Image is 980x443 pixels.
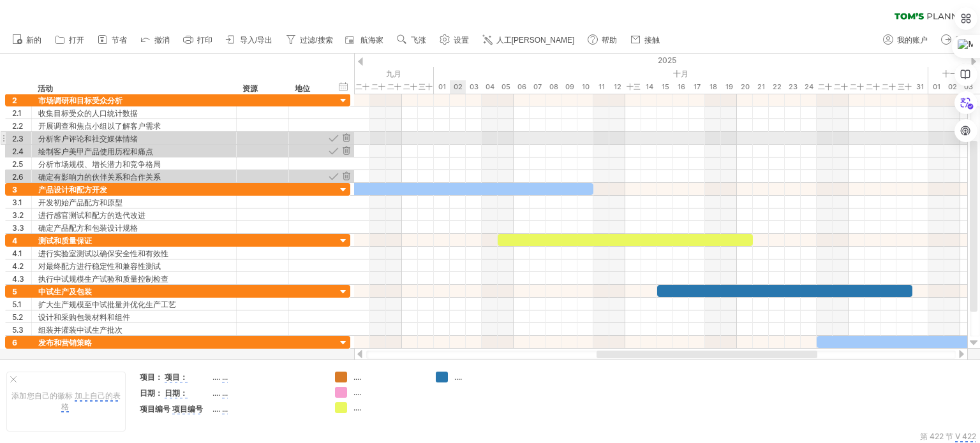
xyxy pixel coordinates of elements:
[627,82,641,91] font: 十三
[646,82,653,91] font: 14
[434,67,928,80] div: 2025年10月
[38,121,161,131] font: 开展调查和焦点小组以了解客户需求
[725,82,733,91] font: 19
[546,80,561,94] div: 2025年10月8日星期三
[222,388,228,398] font: ...
[627,32,664,48] a: 接触
[434,80,450,94] div: 2025年10月1日星期三
[165,388,188,398] font: 日期：
[354,80,370,94] div: 2025年9月26日，星期五
[850,82,864,105] font: 二十七
[818,82,832,105] font: 二十五
[789,82,798,91] font: 23
[12,338,17,347] font: 6
[866,82,880,105] font: 二十八
[912,80,928,94] div: 2025年10月31日星期五
[327,145,339,157] div: 批准
[598,82,605,91] font: 11
[240,36,272,45] font: 导入/导出
[533,82,542,91] font: 07
[565,82,574,91] font: 09
[928,80,944,94] div: 2025年11月1日星期六
[454,36,469,45] font: 设置
[419,82,433,91] font: 三十
[140,388,163,398] font: 日期：
[242,84,258,93] font: 资源
[450,80,466,94] div: 2025年10月2日星期四
[38,134,138,143] font: 分析客户评论和社交媒体情绪
[38,300,176,309] font: 扩大生产规模至中试批量并优化生产工艺
[38,172,161,182] font: 确定有影响力的伙伴关系和合作关系
[753,80,769,94] div: 2025年10月21日星期二
[530,80,546,94] div: 2025年10月7日星期二
[880,80,896,94] div: 2025年10月29日星期三
[12,210,24,220] font: 3.2
[496,36,575,45] font: 人工[PERSON_NAME]
[517,82,526,91] font: 06
[12,261,24,271] font: 4.2
[402,80,418,94] div: 2025年9月29日星期一
[479,32,579,48] a: 人工[PERSON_NAME]
[602,36,617,45] font: 帮助
[896,80,912,94] div: 2025年10月30日，星期四
[625,80,641,94] div: 2025年10月13日星期一
[172,404,203,414] font: 项目编号
[644,36,660,45] font: 接触
[849,80,865,94] div: 2025年10月27日星期一
[38,210,145,220] font: 进行感官测试和配方的迭代改进
[741,82,750,91] font: 20
[38,185,107,194] font: 产品设计和配方开发
[137,32,174,48] a: 撤消
[785,80,801,94] div: 2025年10月23日星期四
[386,80,402,94] div: 2025年9月28日星期日
[11,391,73,400] font: 添加您自己的徽标
[38,338,92,347] font: 发布和营销策略
[327,170,339,182] div: 批准
[454,372,462,382] font: ....
[295,84,310,93] font: 地位
[212,372,220,382] font: ....
[9,32,45,48] a: 新的
[283,32,336,48] a: 过滤/搜索
[12,121,23,131] font: 2.2
[942,69,965,78] font: 十一月
[12,274,24,284] font: 4.3
[340,132,352,144] div: 消除
[165,372,188,382] font: 项目：
[757,82,765,91] font: 21
[180,32,216,48] a: 打印
[801,80,817,94] div: 2025年10月24日星期五
[222,404,228,414] font: ...
[38,108,138,118] font: 收集目标受众的人口统计数据
[12,249,22,258] font: 4.1
[582,82,590,91] font: 10
[418,80,434,94] div: 2025年9月30日星期二
[466,80,482,94] div: 2025年10月3日星期五
[577,80,593,94] div: 2025年10月10日星期五
[436,32,473,48] a: 设置
[955,432,976,441] font: V 422
[933,82,940,91] font: 01
[470,82,479,91] font: 03
[38,249,168,258] font: 进行实验室测试以确保安全性和有效性
[12,287,17,296] font: 5
[223,32,276,48] a: 导入/导出
[69,36,84,45] font: 打开
[38,287,92,296] font: 中试生产及包装
[486,82,494,91] font: 04
[38,84,53,93] font: 活动
[38,274,168,284] font: 执行中试规模生产试验和质量控制检查
[212,388,220,398] font: ....
[737,80,753,94] div: 2025年10月20日星期一
[38,312,130,322] font: 设计和采购包装材料和组件
[12,159,23,169] font: 2.5
[12,312,23,322] font: 5.2
[353,388,361,397] font: ....
[343,32,387,48] a: 航海家
[948,82,957,91] font: 02
[38,147,153,156] font: 绘制客户美甲产品使用历程和痛点
[212,404,220,414] font: ....
[386,69,401,78] font: 九月
[689,80,705,94] div: 2025年10月17日星期五
[834,82,848,105] font: 二十六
